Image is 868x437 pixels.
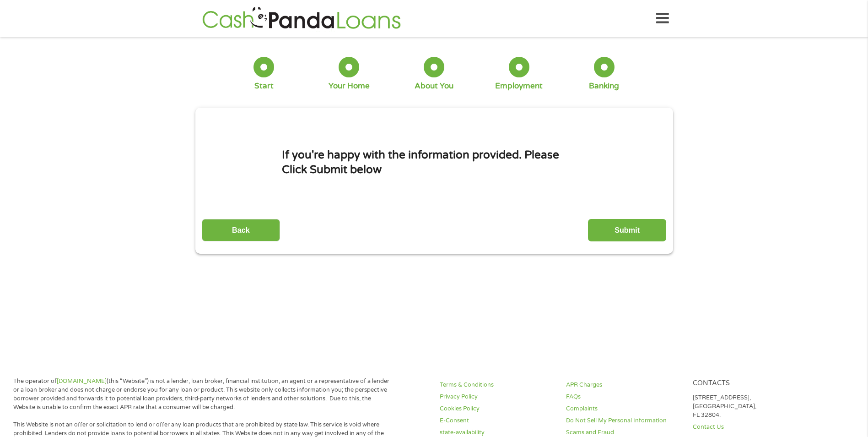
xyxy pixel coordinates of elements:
[440,404,555,413] a: Cookies Policy
[566,428,681,437] a: Scams and Fraud
[254,81,274,91] div: Start
[566,381,681,389] a: APR Charges
[588,219,666,241] input: Submit
[415,81,453,91] div: About You
[202,219,280,241] input: Back
[566,416,681,425] a: Do Not Sell My Personal Information
[566,393,681,401] a: FAQs
[440,381,555,389] a: Terms & Conditions
[693,423,808,432] a: Contact Us
[440,393,555,401] a: Privacy Policy
[282,148,587,177] h1: If you're happy with the information provided. Please Click Submit below
[329,81,370,91] div: Your Home
[589,81,619,91] div: Banking
[440,428,555,437] a: state-availability
[440,416,555,425] a: E-Consent
[199,5,404,32] img: GetLoanNow Logo
[693,379,808,388] h4: Contacts
[13,377,393,412] p: The operator of (this “Website”) is not a lender, loan broker, financial institution, an agent or...
[566,404,681,413] a: Complaints
[693,393,808,420] p: [STREET_ADDRESS], [GEOGRAPHIC_DATA], FL 32804.
[495,81,543,91] div: Employment
[57,377,107,385] a: [DOMAIN_NAME]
